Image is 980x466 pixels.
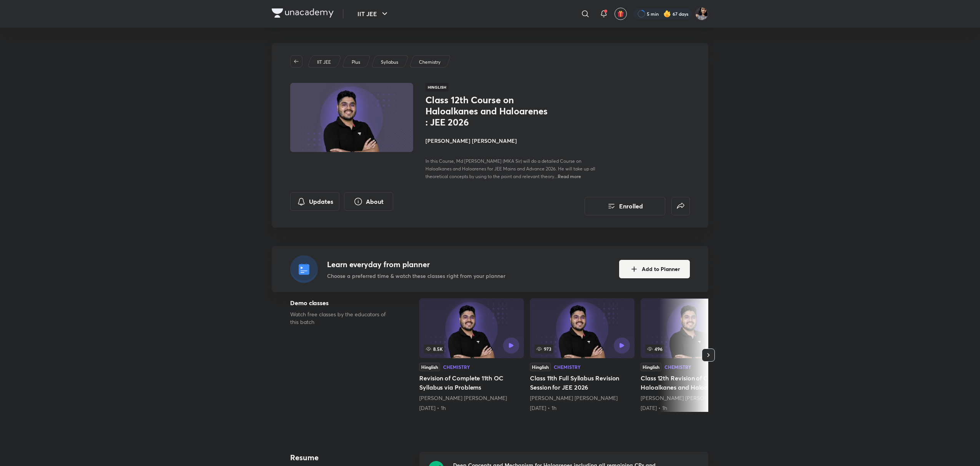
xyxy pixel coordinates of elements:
a: 973HinglishChemistryClass 11th Full Syllabus Revision Session for JEE 2026[PERSON_NAME] [PERSON_N... [530,298,635,412]
a: Chemistry [418,59,442,66]
h4: Learn everyday from planner [327,259,505,270]
a: Class 11th Full Syllabus Revision Session for JEE 2026 [530,298,635,412]
span: 496 [645,344,664,354]
button: Updates [290,192,339,211]
div: Chemistry [443,365,470,369]
img: streak [663,10,671,18]
a: [PERSON_NAME] [PERSON_NAME] [641,394,728,402]
p: Syllabus [381,59,398,66]
a: [PERSON_NAME] [PERSON_NAME] [419,394,507,402]
img: Rakhi Sharma [695,7,708,20]
div: 16th Jun • 1h [641,404,745,412]
img: Company Logo [272,8,334,18]
button: Enrolled [585,197,665,215]
button: avatar [615,8,627,20]
h4: Resume [290,452,413,463]
div: Mohammad Kashif Alam [419,394,524,402]
div: Hinglish [530,363,551,371]
h1: Class 12th Course on Haloalkanes and Haloarenes : JEE 2026 [425,94,551,127]
h4: [PERSON_NAME] [PERSON_NAME] [425,137,598,145]
p: Choose a preferred time & watch these classes right from your planner [327,272,505,280]
div: 27th Apr • 1h [419,404,524,412]
h5: Class 11th Full Syllabus Revision Session for JEE 2026 [530,373,635,392]
span: In this Course, Md [PERSON_NAME] (MKA Sir) will do a detailed Course on Haloalkanes and Haloarene... [425,158,595,179]
a: Plus [350,59,362,66]
button: Add to Planner [619,260,690,278]
div: Hinglish [419,363,440,371]
p: Watch free classes by the educators of this batch [290,311,395,326]
a: 496HinglishChemistryClass 12th Revision of Complete Haloalkanes and Haloarenes[PERSON_NAME] [PERS... [641,298,745,412]
a: Class 12th Revision of Complete Haloalkanes and Haloarenes [641,298,745,412]
span: 973 [535,344,553,354]
a: [PERSON_NAME] [PERSON_NAME] [530,394,618,402]
span: Read more [558,173,581,179]
h5: Revision of Complete 11th OC Syllabus via Problems [419,373,524,392]
a: Company Logo [272,8,334,20]
h5: Class 12th Revision of Complete Haloalkanes and Haloarenes [641,373,745,392]
span: Hinglish [425,83,448,91]
p: Plus [352,59,360,66]
a: IIT JEE [316,59,332,66]
img: Thumbnail [289,82,414,153]
div: Mohammad Kashif Alam [530,394,635,402]
div: 4th Jun • 1h [530,404,635,412]
a: Revision of Complete 11th OC Syllabus via Problems [419,298,524,412]
p: Chemistry [419,59,440,66]
h5: Demo classes [290,298,395,307]
img: avatar [617,10,624,17]
a: Syllabus [380,59,400,66]
p: IIT JEE [317,59,331,66]
span: 8.5K [424,344,444,354]
button: IIT JEE [353,6,394,21]
button: About [344,192,393,211]
div: Hinglish [641,363,661,371]
button: false [671,197,690,215]
div: Mohammad Kashif Alam [641,394,745,402]
div: Chemistry [554,365,581,369]
a: 8.5KHinglishChemistryRevision of Complete 11th OC Syllabus via Problems[PERSON_NAME] [PERSON_NAME... [419,298,524,412]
